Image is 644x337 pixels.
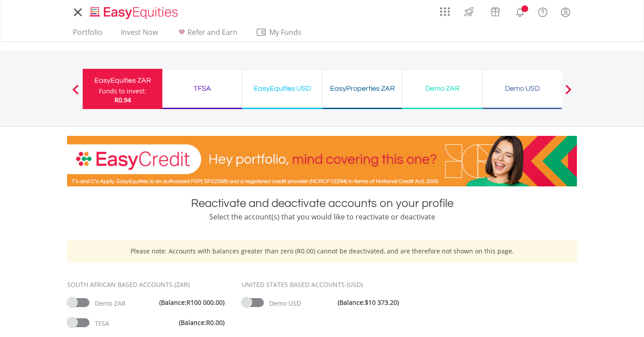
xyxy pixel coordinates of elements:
a: My Profile [554,2,577,22]
span: Demo USD [269,299,301,308]
a: Portfolio [69,28,106,42]
img: thrive-v2.svg [462,4,476,19]
span: Refer and Earn [187,27,237,37]
a: Vouchers [482,2,508,19]
div: SOUTH AFRICAN BASED ACCOUNTS (ZAR) [67,280,228,289]
span: (Balance: ) [179,318,225,327]
img: EasyEquities_Logo.png [88,5,182,20]
div: Demo ZAR [408,82,477,95]
div: Select the account(s) that you would like to reactivate or deactivate [67,211,577,222]
span: (Balance: ) [338,298,399,307]
a: Home page [86,2,182,20]
span: TFSA [95,319,109,328]
span: $10 373.20 [365,298,397,307]
div: EasyEquities USD [248,82,317,95]
div: Demo USD [488,82,557,95]
div: Funds to invest: [99,87,146,96]
img: vouchers-v2.svg [488,4,503,19]
div: EasyProperties ZAR [328,82,397,95]
a: Notifications [508,2,531,20]
a: AppsGrid [434,2,456,17]
span: Demo ZAR [95,299,126,308]
span: (Balance: ) [159,298,225,307]
a: FAQ's and Support [531,2,554,20]
div: UNITED STATES BASED ACCOUNTS (USD) [241,280,402,289]
button: Previous [67,89,85,98]
span: R0.94 [114,96,131,104]
div: EasyEquities ZAR [88,74,157,87]
div: Reactivate and deactivate accounts on your profile [67,195,577,211]
button: Next [559,89,577,98]
span: My Funds [256,26,314,38]
a: Refer and Earn [173,28,241,42]
a: Invest Now [117,28,161,42]
span: R0.00 [206,318,223,327]
img: grid-menu-icon.svg [440,7,450,17]
div: Please note: Accounts with balances greater than zero (R0.00) cannot be deactivated, and are ther... [67,240,577,262]
div: TFSA [168,82,237,95]
img: EasyCredit Promotion Banner [67,136,577,186]
span: R100 000.00 [186,298,223,307]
